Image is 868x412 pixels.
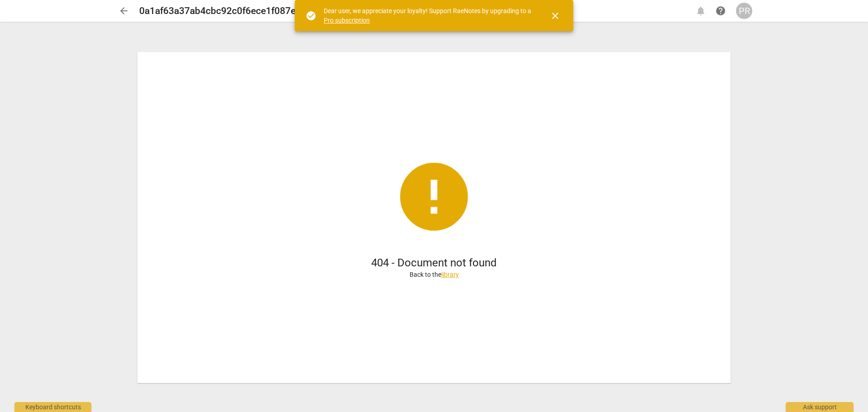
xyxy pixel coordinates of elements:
div: Ask support [786,402,854,412]
span: close [550,10,561,21]
button: PR [736,3,752,19]
span: help [715,5,726,16]
div: Dear user, we appreciate your loyalty! Support RaeNotes by upgrading to a [324,6,533,25]
a: Pro subscription [324,17,370,24]
a: Help [712,3,729,19]
p: Back to the [410,270,459,279]
h2: 0a1af63a37ab4cbc92c0f6ece1f087e6 [139,5,301,17]
h1: 404 - Document not found [371,256,497,270]
button: Close [544,5,566,27]
div: Keyboard shortcuts [14,402,91,412]
a: library [441,271,459,278]
span: check_circle [306,10,316,21]
span: arrow_back [118,5,129,16]
span: error [393,156,475,237]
